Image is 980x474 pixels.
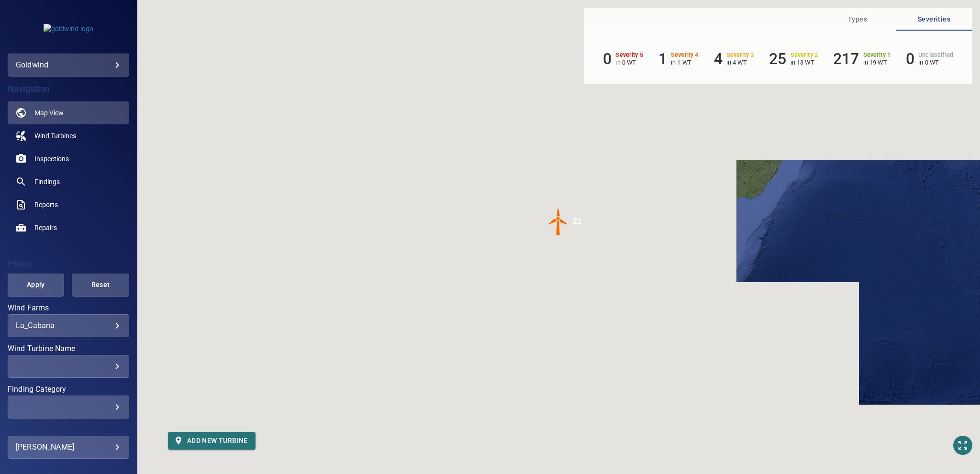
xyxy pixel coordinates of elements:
[918,59,953,66] p: in 0 WT
[176,435,248,447] span: Add new turbine
[16,321,121,330] div: La_Cabana
[615,59,643,66] p: in 0 WT
[8,345,129,353] label: Wind Turbine Name
[34,200,58,209] span: Reports
[8,84,129,94] h4: Navigation
[8,355,129,378] div: Wind Turbine Name
[603,50,612,68] h6: 0
[573,207,581,236] div: 22
[658,50,667,68] h6: 1
[544,207,573,237] gmp-advanced-marker: 22
[603,50,643,68] li: Severity 5
[918,52,953,58] h6: Unclassified
[16,57,121,73] div: goldwind
[833,50,891,68] li: Severity 1
[791,52,818,58] h6: Severity 2
[34,131,76,141] span: Wind Turbines
[726,59,754,66] p: in 4 WT
[769,50,786,68] h6: 25
[8,170,129,193] a: findings noActive
[615,52,643,58] h6: Severity 5
[34,154,69,164] span: Inspections
[671,52,699,58] h6: Severity 4
[714,50,723,68] h6: 4
[8,314,129,337] div: Wind Farms
[34,108,64,118] span: Map View
[44,24,93,33] img: goldwind-logo
[791,59,818,66] p: in 13 WT
[8,259,129,269] h4: Filters
[863,59,891,66] p: in 19 WT
[906,50,953,68] li: Severity Unclassified
[8,54,129,77] div: goldwind
[769,50,818,68] li: Severity 2
[8,386,129,393] label: Finding Category
[7,274,64,297] button: Apply
[671,59,699,66] p: in 1 WT
[8,193,129,216] a: reports noActive
[902,13,967,25] span: Severities
[8,147,129,170] a: inspections noActive
[825,13,890,25] span: Types
[72,274,129,297] button: Reset
[726,52,754,58] h6: Severity 3
[863,52,891,58] h6: Severity 1
[906,50,914,68] h6: 0
[16,440,121,455] div: [PERSON_NAME]
[8,396,129,419] div: Finding Category
[168,432,256,450] button: Add new turbine
[19,279,52,291] span: Apply
[544,207,573,236] img: windFarmIconCat4.svg
[8,124,129,147] a: windturbines noActive
[8,304,129,312] label: Wind Farms
[714,50,754,68] li: Severity 3
[658,50,699,68] li: Severity 4
[8,101,129,124] a: map active
[84,279,117,291] span: Reset
[8,216,129,239] a: repairs noActive
[833,50,859,68] h6: 217
[34,177,60,187] span: Findings
[34,223,57,232] span: Repairs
